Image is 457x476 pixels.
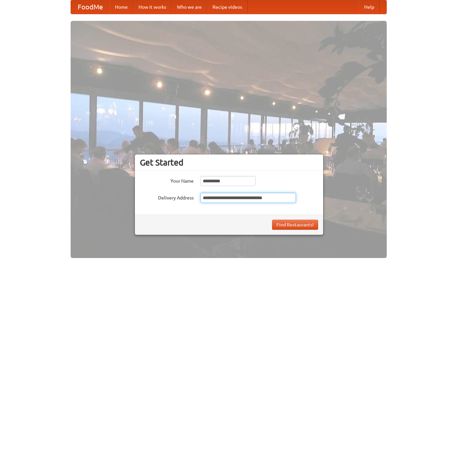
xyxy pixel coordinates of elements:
a: Help [359,0,380,14]
button: Find Restaurants! [272,220,318,230]
a: How it works [133,0,172,14]
h3: Get Started [140,157,318,168]
label: Your Name [140,176,194,184]
a: Home [110,0,133,14]
a: Recipe videos [207,0,247,14]
a: FoodMe [71,0,110,14]
label: Delivery Address [140,193,194,201]
a: Who we are [172,0,207,14]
